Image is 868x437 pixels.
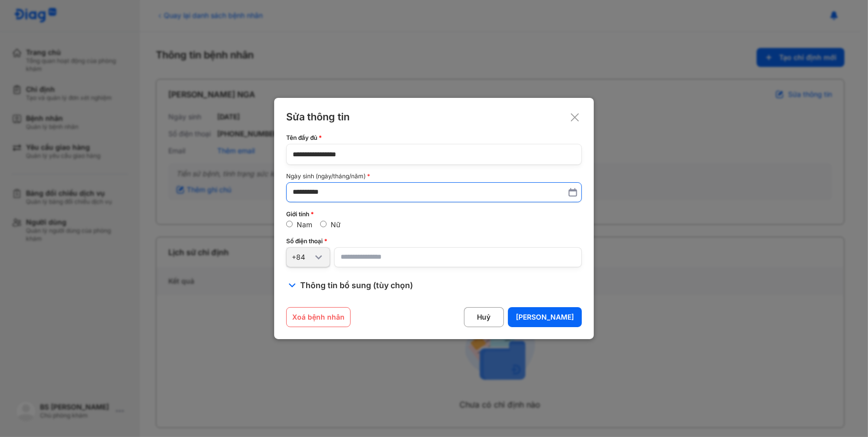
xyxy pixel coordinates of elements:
span: Thông tin bổ sung (tùy chọn) [300,279,413,291]
button: Xoá bệnh nhân [286,307,351,327]
div: Ngày sinh (ngày/tháng/năm) [286,173,582,180]
div: Tên đầy đủ [286,134,582,142]
div: Giới tính [286,210,582,218]
div: [PERSON_NAME] [516,313,574,322]
div: Sửa thông tin [286,110,582,124]
label: Nữ [331,220,341,229]
button: [PERSON_NAME] [508,307,582,327]
div: +84 [292,253,313,262]
div: Số điện thoại [286,237,582,245]
label: Nam [297,220,312,229]
button: Huỷ [464,307,504,327]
